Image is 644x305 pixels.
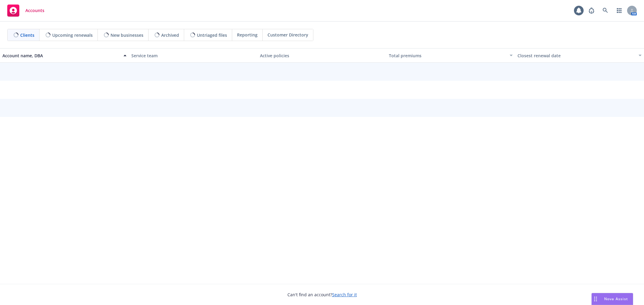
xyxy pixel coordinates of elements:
div: Total premiums [389,52,506,59]
div: Drag to move [592,293,599,305]
button: Nova Assist [591,293,633,305]
span: Nova Assist [604,296,628,301]
button: Closest renewal date [515,48,644,63]
div: Closest renewal date [517,52,635,59]
div: Active policies [260,52,384,59]
span: New businesses [111,32,143,38]
a: Accounts [5,2,47,19]
div: Account name, DBA [2,52,120,59]
a: Report a Bug [585,5,598,17]
button: Total premiums [386,48,515,63]
span: Clients [20,32,34,38]
span: Upcoming renewals [52,32,93,38]
span: Can't find an account? [287,291,357,298]
a: Search for it [332,292,357,297]
button: Service team [129,48,258,63]
a: Search [599,5,611,17]
span: Archived [161,32,179,38]
button: Active policies [258,48,386,63]
span: Untriaged files [197,32,227,38]
div: Service team [131,52,255,59]
a: Switch app [613,5,625,17]
span: Customer Directory [268,32,308,38]
span: Accounts [25,8,44,13]
span: Reporting [237,32,258,38]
